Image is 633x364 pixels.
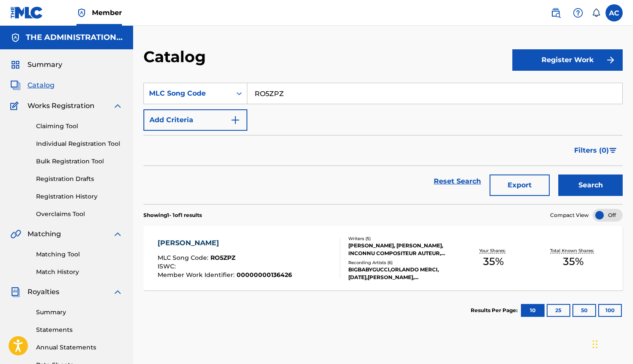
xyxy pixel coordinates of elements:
[348,242,454,257] div: [PERSON_NAME], [PERSON_NAME], INCONNU COMPOSITEUR AUTEUR, [PERSON_NAME], [PERSON_NAME]
[10,287,21,297] img: Royalties
[521,304,545,317] button: 10
[572,304,596,317] button: 50
[479,247,508,254] p: Your Shares:
[158,262,178,270] span: ISWC :
[36,139,123,148] a: Individual Registration Tool
[348,266,454,281] div: BIGBABYGUCCI,ORLANDO MERCI,[DATE],[PERSON_NAME], BIGBABYGUCCI, BIGBABYGUCCI, BIGBABYGUCCI,[PERSON...
[471,307,520,314] p: Results Per Page:
[27,80,55,90] span: Catalog
[574,145,609,156] span: Filters ( 0 )
[113,229,123,239] img: expand
[36,192,123,201] a: Registration History
[547,4,564,21] a: Public Search
[592,9,600,17] div: Notifications
[149,88,226,99] div: MLC Song Code
[36,343,123,352] a: Annual Statements
[113,287,123,297] img: expand
[76,8,87,18] img: Top Rightsholder
[27,101,94,111] span: Works Registration
[429,172,485,191] a: Reset Search
[10,80,55,90] a: CatalogCatalog
[569,140,623,161] button: Filters (0)
[10,60,21,70] img: Summary
[609,236,633,305] iframe: Resource Center
[36,210,123,219] a: Overclaims Tool
[550,211,589,219] span: Compact View
[10,6,43,19] img: MLC Logo
[550,247,596,254] p: Total Known Shares:
[10,229,21,239] img: Matching
[143,109,247,131] button: Add Criteria
[26,33,123,42] h5: THE ADMINISTRATION MP INC
[36,174,123,184] a: Registration Drafts
[230,115,240,125] img: 9d2ae6d4665cec9f34b9.svg
[606,55,616,65] img: f7272a7cc735f4ea7f67.svg
[547,304,570,317] button: 25
[348,259,454,266] div: Recording Artists ( 6 )
[563,254,584,269] span: 35 %
[36,250,123,259] a: Matching Tool
[36,122,123,131] a: Claiming Tool
[237,271,292,279] span: 00000000136426
[36,157,123,166] a: Bulk Registration Tool
[558,174,623,196] button: Search
[10,80,21,90] img: Catalog
[143,211,202,219] p: Showing 1 - 1 of 1 results
[143,83,623,204] form: Search Form
[490,174,550,196] button: Export
[27,229,61,239] span: Matching
[143,47,210,66] h2: Catalog
[593,331,598,357] div: Drag
[10,60,62,70] a: SummarySummary
[143,226,623,290] a: [PERSON_NAME]MLC Song Code:RO5ZPZISWC:Member Work Identifier:00000000136426Writers (5)[PERSON_NAM...
[590,323,633,364] iframe: Chat Widget
[483,254,504,269] span: 35 %
[551,8,561,18] img: search
[27,60,62,70] span: Summary
[92,8,122,18] span: Member
[609,148,617,153] img: filter
[512,49,623,71] button: Register Work
[158,238,292,248] div: [PERSON_NAME]
[10,101,21,111] img: Works Registration
[606,4,623,21] div: User Menu
[36,325,123,334] a: Statements
[27,287,59,297] span: Royalties
[210,254,235,262] span: RO5ZPZ
[36,268,123,277] a: Match History
[158,254,210,262] span: MLC Song Code :
[348,235,454,242] div: Writers ( 5 )
[598,304,622,317] button: 100
[113,101,123,111] img: expand
[158,271,237,279] span: Member Work Identifier :
[573,8,583,18] img: help
[10,33,21,43] img: Accounts
[569,4,587,21] div: Help
[36,308,123,317] a: Summary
